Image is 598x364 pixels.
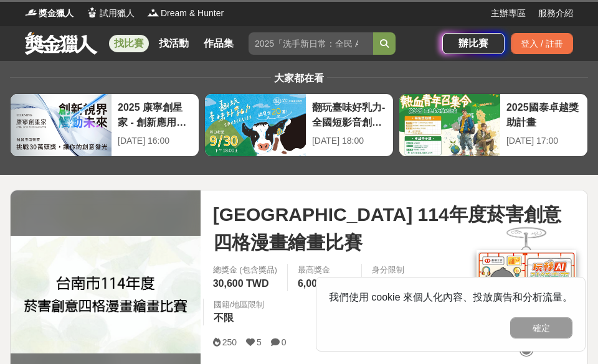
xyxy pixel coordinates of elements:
a: LogoDream & Hunter [147,7,224,20]
a: 2025 康寧創星家 - 創新應用競賽[DATE] 16:00 [10,93,199,157]
a: 找比賽 [109,35,149,52]
span: 最高獎金 [298,264,351,276]
span: Dream & Hunter [161,7,224,20]
a: 服務介紹 [538,7,573,20]
input: 2025「洗手新日常：全民 ALL IN」洗手歌全台徵選 [249,32,373,55]
div: 2025 康寧創星家 - 創新應用競賽 [118,100,192,128]
img: Logo [86,6,98,19]
img: Logo [147,6,159,19]
img: d2146d9a-e6f6-4337-9592-8cefde37ba6b.png [477,250,576,333]
div: 登入 / 註冊 [511,33,573,54]
div: [DATE] 18:00 [312,134,387,147]
span: 獎金獵人 [39,7,74,20]
a: 找活動 [154,35,194,52]
span: [GEOGRAPHIC_DATA] 114年度菸害創意四格漫畫繪畫比賽 [213,200,577,256]
div: [DATE] 16:00 [118,134,192,147]
a: 辦比賽 [442,33,505,54]
img: Cover Image [11,236,201,353]
span: 試用獵人 [100,7,135,20]
div: [DATE] 17:00 [506,134,581,147]
div: 翻玩臺味好乳力-全國短影音創意大募集 [312,100,387,128]
a: Logo獎金獵人 [25,7,74,20]
span: 0 [282,337,287,347]
span: 大家都在看 [271,73,327,83]
span: 5 [257,337,262,347]
span: 6,000 TWD [298,278,348,289]
button: 確定 [510,317,572,338]
span: 30,600 TWD [213,278,269,289]
span: 總獎金 (包含獎品) [213,264,277,276]
img: Logo [25,6,37,19]
a: Logo試用獵人 [86,7,135,20]
a: 2025國泰卓越獎助計畫[DATE] 17:00 [399,93,588,157]
div: 國籍/地區限制 [214,299,265,311]
span: 我們使用 cookie 來個人化內容、投放廣告和分析流量。 [329,292,572,302]
a: 主辦專區 [491,7,526,20]
a: 翻玩臺味好乳力-全國短影音創意大募集[DATE] 18:00 [204,93,394,157]
div: 身分限制 [372,264,508,276]
a: 作品集 [199,35,239,52]
span: 不限 [214,312,234,323]
div: 2025國泰卓越獎助計畫 [506,100,581,128]
span: 250 [222,337,237,347]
